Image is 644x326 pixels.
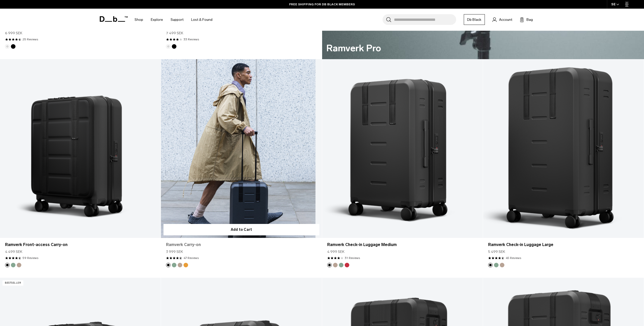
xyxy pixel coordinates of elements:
a: 33 reviews [184,37,199,42]
a: Lost & Found [191,11,212,29]
button: Black Out [166,263,171,267]
a: 59 reviews [23,256,38,260]
span: Account [499,17,512,22]
span: Bag [526,17,533,22]
span: 3 999 SEK [166,249,183,254]
a: 31 reviews [345,256,360,260]
button: Green Ray [339,263,343,267]
a: Ramverk Carry-on [166,242,317,248]
a: 47 reviews [184,256,199,260]
a: Ramverk Carry-on [161,59,322,238]
button: Green Ray [172,263,176,267]
nav: Main Navigation [131,9,216,31]
button: Green Ray [11,263,15,267]
button: Fogbow Beige [500,263,504,267]
span: 6 999 SEK [5,30,22,36]
button: Parhelion Orange [184,263,188,267]
a: Account [492,17,512,23]
a: Explore [151,11,163,29]
a: Ramverk Check-in Luggage Medium [322,59,483,238]
a: Ramverk Check-in Luggage Medium [327,242,478,248]
button: Fogbow Beige [17,263,21,267]
button: Fogbow Beige [178,263,182,267]
button: Black Out [5,263,10,267]
a: Ramverk Front-access Carry-on [5,242,156,248]
button: Fogbow Beige [333,263,338,267]
button: Sprite Lightning Red [345,263,349,267]
a: Db Black [464,14,485,25]
button: Add to Cart [163,224,319,235]
button: Black Out [11,44,15,49]
button: Black Out [172,44,176,49]
a: Ramverk Check-in Luggage Large [488,242,639,248]
button: Green Ray [494,263,499,267]
a: Ramverk Check-in Luggage Large [483,59,644,238]
span: 5 499 SEK [488,249,505,254]
a: 25 reviews [23,37,38,42]
p: Bestseller [3,280,23,286]
span: 4 499 SEK [5,249,22,254]
a: 45 reviews [506,256,521,260]
span: 4 999 SEK [327,249,344,254]
h2: Ramverk Pro [326,41,381,55]
button: Silver [5,44,10,49]
button: Black Out [488,263,493,267]
button: Silver [166,44,171,49]
a: Shop [135,11,143,29]
button: Bag [520,17,533,23]
a: Support [171,11,184,29]
span: 7 499 SEK [166,30,183,36]
a: FREE SHIPPING FOR DB BLACK MEMBERS [289,2,355,7]
button: Black Out [327,263,332,267]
